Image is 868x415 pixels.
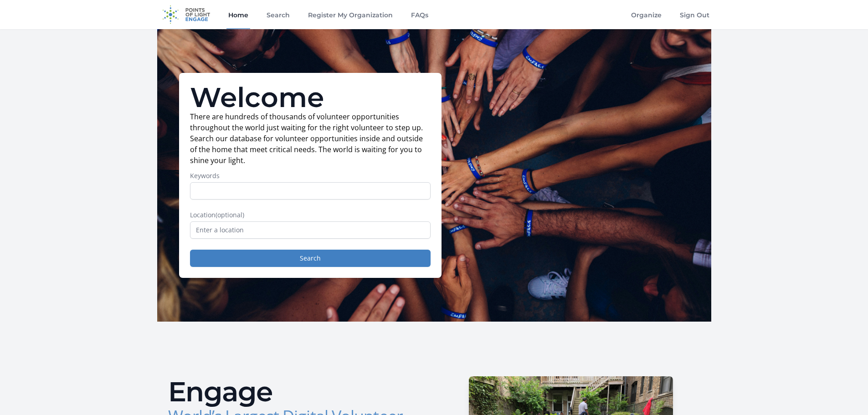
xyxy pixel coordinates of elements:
[190,210,431,220] label: Location
[190,111,431,166] p: There are hundreds of thousands of volunteer opportunities throughout the world just waiting for ...
[190,84,431,111] h1: Welcome
[216,210,244,219] span: (optional)
[190,171,431,180] label: Keywords
[190,221,431,239] input: Enter a location
[168,378,427,405] h2: Engage
[190,250,431,267] button: Search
